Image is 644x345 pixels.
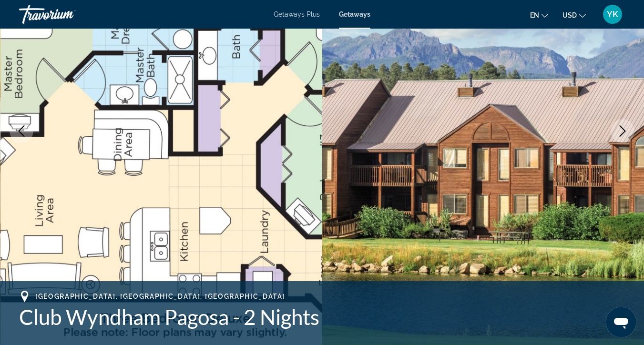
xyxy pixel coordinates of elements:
button: Change currency [562,8,586,22]
a: Getaways Plus [274,10,320,18]
a: Getaways [339,10,370,18]
span: en [530,11,539,19]
button: User Menu [600,4,625,24]
button: Previous image [10,119,33,143]
button: Change language [530,8,548,22]
span: YK [607,10,618,19]
button: Next image [611,119,634,143]
span: USD [562,11,577,19]
a: Travorium [19,2,114,27]
span: [GEOGRAPHIC_DATA], [GEOGRAPHIC_DATA], [GEOGRAPHIC_DATA] [35,293,285,300]
h1: Club Wyndham Pagosa - 2 Nights [19,304,625,329]
iframe: Кнопка запуска окна обмена сообщениями [606,307,636,337]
